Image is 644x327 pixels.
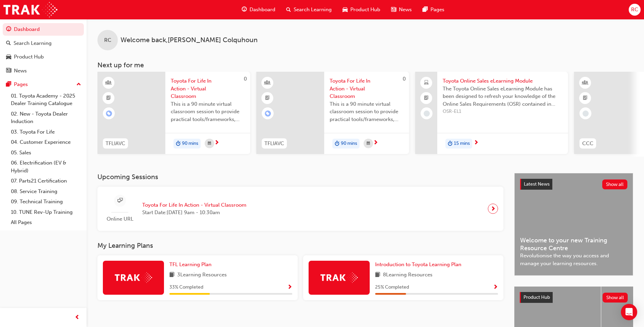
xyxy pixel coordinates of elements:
[6,27,11,33] span: guage-icon
[8,186,84,197] a: 08. Service Training
[424,94,429,103] span: booktick-icon
[350,6,380,14] span: Product Hub
[491,204,496,213] span: next-icon
[8,109,84,127] a: 02. New - Toyota Dealer Induction
[8,176,84,186] a: 07. Parts21 Certification
[121,36,258,44] span: Welcome back , [PERSON_NAME] Colquhoun
[169,271,174,279] span: book-icon
[583,94,588,103] span: booktick-icon
[287,285,292,291] span: Show Progress
[75,313,80,322] span: prev-icon
[375,261,464,269] a: Introduction to Toyota Learning Plan
[287,283,292,292] button: Show Progress
[8,217,84,228] a: All Pages
[8,207,84,218] a: 10. TUNE Rev-Up Training
[383,271,433,279] span: 8 Learning Resources
[493,283,498,292] button: Show Progress
[265,110,271,117] span: learningRecordVerb_ENROLL-icon
[8,127,84,137] a: 03. Toyota For Life
[106,140,125,148] span: TFLIAVC
[208,139,211,148] span: calendar-icon
[6,40,11,47] span: search-icon
[3,78,84,91] button: Pages
[3,22,84,78] button: DashboardSearch LearningProduct HubNews
[520,237,627,252] span: Welcome to your new Training Resource Centre
[171,77,245,100] span: Toyota For Life In Action - Virtual Classroom
[417,3,450,17] a: pages-iconPages
[520,292,628,303] a: Product HubShow all
[375,271,380,279] span: book-icon
[6,82,11,88] span: pages-icon
[6,68,11,74] span: news-icon
[169,261,214,269] a: TFL Learning Plan
[320,272,358,283] img: Trak
[443,108,563,116] span: OSR-EL1
[8,91,84,109] a: 01. Toyota Academy - 2025 Dealer Training Catalogue
[523,294,550,300] span: Product Hub
[341,140,357,148] span: 90 mins
[474,140,479,146] span: next-icon
[330,77,404,100] span: Toyota For Life In Action - Virtual Classroom
[176,139,181,148] span: duration-icon
[6,54,11,60] span: car-icon
[424,79,429,87] span: laptop-icon
[583,110,589,117] span: learningRecordVerb_NONE-icon
[448,139,453,148] span: duration-icon
[256,72,409,154] a: 0TFLIAVCToyota For Life In Action - Virtual ClassroomThis is a 90 minute virtual classroom sessio...
[399,6,412,14] span: News
[14,67,27,75] div: News
[97,173,503,181] h3: Upcoming Sessions
[367,139,370,148] span: calendar-icon
[621,304,637,320] div: Open Intercom Messenger
[103,192,498,226] a: Online URLToyota For Life In Action - Virtual ClassroomStart Date:[DATE] 9am - 10:30am
[115,272,152,283] img: Trak
[3,23,84,36] a: Dashboard
[375,283,409,291] span: 25 % Completed
[582,140,593,148] span: CCC
[142,209,246,217] span: Start Date: [DATE] 9am - 10:30am
[214,140,219,146] span: next-icon
[375,261,461,268] span: Introduction to Toyota Learning Plan
[8,196,84,207] a: 09. Technical Training
[142,201,246,209] span: Toyota For Life In Action - Virtual Classroom
[403,76,406,82] span: 0
[236,3,281,17] a: guage-iconDashboard
[520,179,627,190] a: Latest NewsShow all
[169,261,211,268] span: TFL Learning Plan
[97,72,250,154] a: 0TFLIAVCToyota For Life In Action - Virtual ClassroomThis is a 90 minute virtual classroom sessio...
[493,285,498,291] span: Show Progress
[177,271,227,279] span: 3 Learning Resources
[264,140,284,148] span: TFLIAVC
[602,179,628,189] button: Show all
[330,100,404,123] span: This is a 90 minute virtual classroom session to provide practical tools/frameworks, behaviours a...
[631,6,638,14] span: RC
[171,100,245,123] span: This is a 90 minute virtual classroom session to provide practical tools/frameworks, behaviours a...
[14,81,28,88] div: Pages
[106,79,111,87] span: learningResourceType_INSTRUCTOR_LED-icon
[8,158,84,176] a: 06. Electrification (EV & Hybrid)
[294,6,332,14] span: Search Learning
[8,148,84,158] a: 05. Sales
[443,77,563,85] span: Toyota Online Sales eLearning Module
[106,110,112,117] span: learningRecordVerb_ENROLL-icon
[386,3,417,17] a: news-iconNews
[629,4,641,16] button: RC
[514,173,633,276] a: Latest NewsShow allWelcome to your new Training Resource CentreRevolutionise the way you access a...
[244,76,247,82] span: 0
[8,137,84,148] a: 04. Customer Experience
[117,196,123,205] span: sessionType_ONLINE_URL-icon
[3,65,84,77] a: News
[14,53,44,61] div: Product Hub
[583,79,588,87] span: learningResourceType_INSTRUCTOR_LED-icon
[423,5,428,14] span: pages-icon
[14,39,52,47] div: Search Learning
[281,3,337,17] a: search-iconSearch Learning
[524,181,550,187] span: Latest News
[430,6,444,14] span: Pages
[97,242,503,249] h3: My Learning Plans
[3,2,57,17] img: Trak
[343,5,348,14] span: car-icon
[415,72,568,154] a: Toyota Online Sales eLearning ModuleThe Toyota Online Sales eLearning Module has been designed to...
